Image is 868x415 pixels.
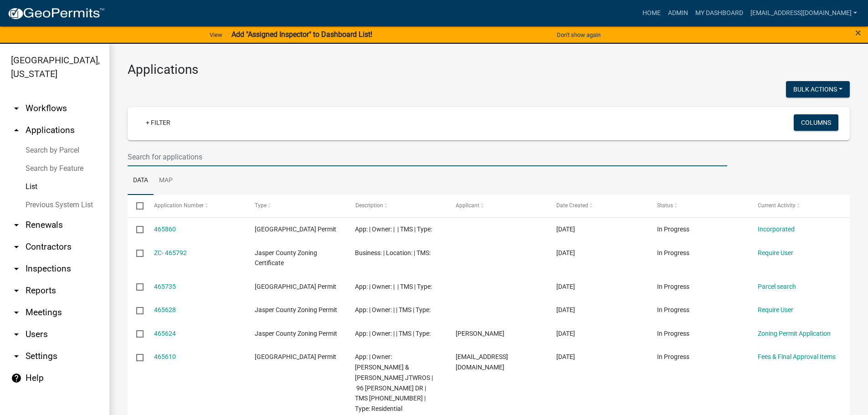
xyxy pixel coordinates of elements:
a: Zoning Permit Application [758,330,831,337]
span: scpermits@westshorehome.com [456,353,508,371]
button: Close [855,27,861,38]
span: In Progress [657,283,689,290]
a: [EMAIL_ADDRESS][DOMAIN_NAME] [747,5,861,22]
span: App: | Owner: | | TMS | Type: [355,225,432,233]
a: Parcel search [758,283,796,290]
datatable-header-cell: Application Number [145,195,246,217]
span: Application Number [154,202,204,209]
a: View [206,27,226,42]
button: Columns [794,114,838,131]
span: Jasper County Zoning Permit [255,306,337,313]
span: 08/18/2025 [556,353,575,360]
span: In Progress [657,306,689,313]
a: 465735 [154,283,176,290]
span: × [855,26,861,39]
i: arrow_drop_up [11,125,22,136]
span: In Progress [657,353,689,360]
span: Current Activity [758,202,796,209]
i: arrow_drop_down [11,263,22,274]
datatable-header-cell: Select [128,195,145,217]
span: Status [657,202,673,209]
i: arrow_drop_down [11,241,22,252]
span: Jasper County Zoning Permit [255,330,337,337]
span: 08/18/2025 [556,249,575,256]
span: Jasper County Building Permit [255,283,336,290]
a: Map [154,166,178,195]
input: Search for applications [128,148,727,166]
a: My Dashboard [692,5,747,22]
a: Incorporated [758,225,795,233]
span: App: | Owner: | | TMS | Type: [355,330,431,337]
span: App: | Owner: | | TMS | Type: [355,306,431,313]
strong: Add "Assigned Inspector" to Dashboard List! [231,30,372,39]
i: arrow_drop_down [11,220,22,231]
a: Home [639,5,664,22]
span: In Progress [657,330,689,337]
a: 465860 [154,225,176,233]
i: arrow_drop_down [11,307,22,318]
span: 08/18/2025 [556,330,575,337]
span: Description [355,202,383,209]
span: Jasper County Building Permit [255,225,336,233]
datatable-header-cell: Current Activity [749,195,850,217]
span: Type [255,202,267,209]
span: In Progress [657,225,689,233]
i: arrow_drop_down [11,103,22,114]
button: Don't show again [553,27,604,42]
datatable-header-cell: Description [346,195,447,217]
span: Business: | Location: | TMS: [355,249,431,256]
a: 465624 [154,330,176,337]
a: ZC- 465792 [154,249,187,256]
a: 465628 [154,306,176,313]
span: Applicant [456,202,479,209]
span: Nicholas Nettles [456,330,504,337]
span: 08/18/2025 [556,306,575,313]
datatable-header-cell: Type [246,195,346,217]
span: 08/19/2025 [556,225,575,233]
a: + Filter [139,114,178,131]
span: Date Created [556,202,588,209]
a: Require User [758,306,793,313]
i: arrow_drop_down [11,285,22,296]
span: In Progress [657,249,689,256]
a: Fees & Final Approval Items [758,353,836,360]
span: Jasper County Building Permit [255,353,336,360]
h3: Applications [128,62,850,77]
a: Require User [758,249,793,256]
span: App: | Owner: | | TMS | Type: [355,283,432,290]
span: 08/18/2025 [556,283,575,290]
button: Bulk Actions [786,81,850,97]
a: 465610 [154,353,176,360]
datatable-header-cell: Date Created [548,195,648,217]
datatable-header-cell: Applicant [447,195,548,217]
a: Data [128,166,154,195]
datatable-header-cell: Status [648,195,749,217]
i: arrow_drop_down [11,351,22,362]
span: Jasper County Zoning Certificate [255,249,317,267]
i: arrow_drop_down [11,329,22,340]
i: help [11,373,22,384]
a: Admin [664,5,692,22]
